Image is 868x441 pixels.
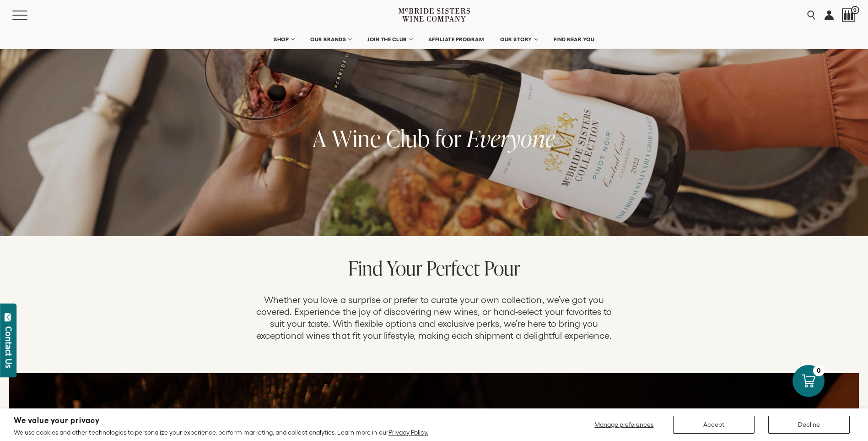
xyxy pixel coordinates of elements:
span: 0 [851,6,859,14]
span: Wine [332,122,381,154]
div: 0 [813,365,825,376]
span: JOIN THE CLUB [367,36,407,43]
span: SHOP [274,36,289,43]
span: Everyone [467,122,555,154]
a: AFFILIATE PROGRAM [422,30,490,49]
button: Decline [768,416,850,434]
button: Mobile Menu Trigger [12,11,45,20]
span: for [435,122,462,154]
a: JOIN THE CLUB [361,30,418,49]
h2: We value your privacy [14,417,428,424]
span: Pour [484,254,520,281]
button: Manage preferences [589,416,659,434]
p: We use cookies and other technologies to personalize your experience, perform marketing, and coll... [14,428,428,436]
span: Your [387,254,422,281]
span: OUR STORY [500,36,532,43]
a: OUR BRANDS [304,30,357,49]
button: Accept [673,416,755,434]
span: Manage preferences [594,421,653,428]
span: A [313,122,327,154]
span: OUR BRANDS [310,36,346,43]
a: OUR STORY [494,30,543,49]
span: Perfect [426,254,480,281]
span: Club [386,122,430,154]
p: Whether you love a surprise or prefer to curate your own collection, we’ve got you covered. Exper... [251,294,617,342]
a: Privacy Policy. [388,429,428,436]
a: SHOP [268,30,300,49]
span: Find [348,254,383,281]
span: FIND NEAR YOU [554,36,595,43]
span: AFFILIATE PROGRAM [428,36,484,43]
a: FIND NEAR YOU [548,30,601,49]
div: Contact Us [4,326,13,368]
